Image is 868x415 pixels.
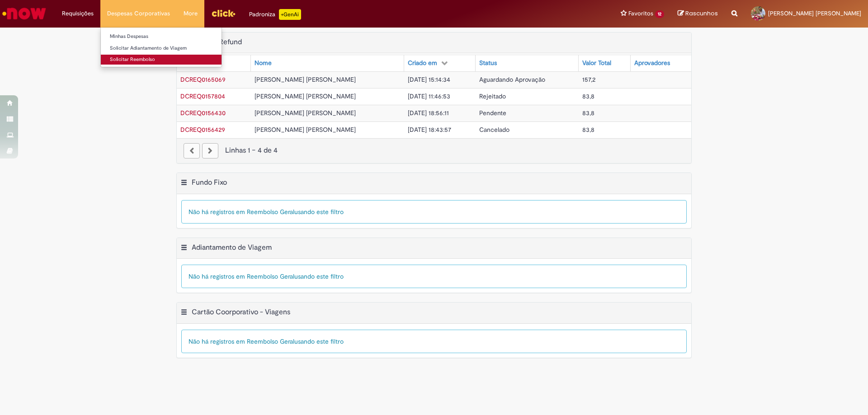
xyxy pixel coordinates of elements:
span: Rejeitado [479,92,506,100]
span: [DATE] 18:43:57 [408,126,451,134]
div: Padroniza [249,9,301,20]
span: 83,8 [582,126,594,134]
span: More [184,9,198,18]
span: [DATE] 11:46:53 [408,92,450,100]
span: Aguardando Aprovação [479,75,545,84]
span: DCREQ0156429 [180,126,225,134]
div: Aprovadores [634,59,670,68]
span: [DATE] 15:14:34 [408,75,450,84]
div: Não há registros em Reembolso Geral [181,265,687,288]
a: Abrir Registro: DCREQ0165069 [180,75,226,84]
span: 83,8 [582,92,594,100]
span: [PERSON_NAME] [PERSON_NAME] [768,9,861,17]
button: Adiantamento de Viagem Menu de contexto [180,243,188,255]
div: Valor Total [582,59,611,68]
span: [PERSON_NAME] [PERSON_NAME] [255,109,356,117]
span: [PERSON_NAME] [PERSON_NAME] [255,75,356,84]
ul: Despesas Corporativas [100,27,222,67]
span: 12 [655,10,664,18]
span: usando este filtro [294,208,344,216]
span: Rascunhos [685,9,718,18]
span: Pendente [479,109,506,117]
span: DCREQ0156430 [180,109,226,117]
h2: Fundo Fixo [192,178,227,187]
span: DCREQ0165069 [180,75,226,84]
span: Requisições [62,9,94,18]
div: Nome [255,59,272,68]
span: DCREQ0157804 [180,92,225,100]
h2: Adiantamento de Viagem [192,243,272,252]
a: Rascunhos [678,9,718,18]
span: usando este filtro [294,272,344,280]
img: click_logo_yellow_360x200.png [211,6,236,20]
button: Cartão Coorporativo - Viagens Menu de contexto [180,308,188,319]
span: [PERSON_NAME] [PERSON_NAME] [255,92,356,100]
div: Status [479,59,497,68]
a: Abrir Registro: DCREQ0156429 [180,126,225,134]
span: 157,2 [582,75,595,84]
span: 83,8 [582,109,594,117]
img: ServiceNow [1,5,47,23]
span: Cancelado [479,126,509,134]
a: Solicitar Reembolso [101,55,222,65]
span: Favoritos [628,9,653,18]
a: Abrir Registro: DCREQ0157804 [180,92,225,100]
a: Abrir Registro: DCREQ0156430 [180,109,226,117]
a: Solicitar Adiantamento de Viagem [101,43,222,53]
div: Não há registros em Reembolso Geral [181,330,687,353]
span: [DATE] 18:56:11 [408,109,449,117]
div: Não há registros em Reembolso Geral [181,200,687,224]
div: Criado em [408,59,437,68]
a: Minhas Despesas [101,32,222,42]
span: Despesas Corporativas [107,9,170,18]
button: Fundo Fixo Menu de contexto [180,178,188,190]
div: Linhas 1 − 4 de 4 [184,145,684,156]
p: +GenAi [279,9,301,20]
nav: paginação [177,138,691,163]
h2: Cartão Coorporativo - Viagens [192,308,290,317]
span: [PERSON_NAME] [PERSON_NAME] [255,126,356,134]
span: usando este filtro [294,337,344,345]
